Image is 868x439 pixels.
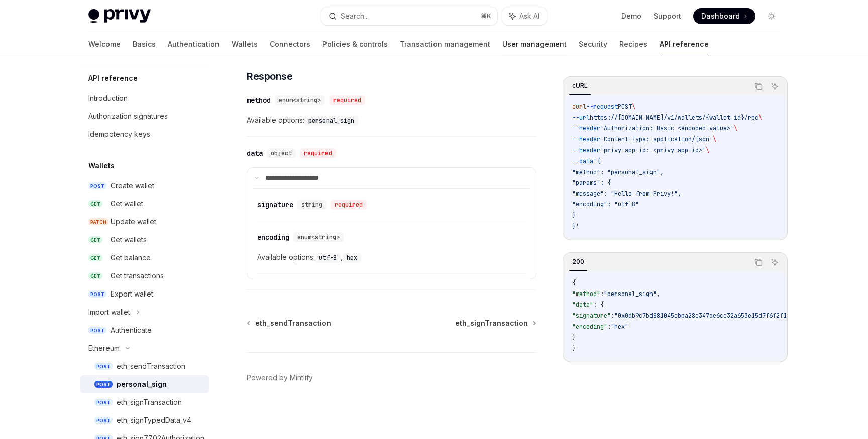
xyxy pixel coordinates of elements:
[600,290,604,298] span: :
[579,32,607,56] a: Security
[88,9,151,23] img: light logo
[768,256,781,269] button: Ask AI
[400,32,490,56] a: Transaction management
[481,12,491,20] span: ⌘ K
[88,236,102,244] span: GET
[768,80,781,93] button: Ask AI
[590,114,758,122] span: https://[DOMAIN_NAME]/v1/wallets/{wallet_id}/rpc
[270,32,310,56] a: Connectors
[572,312,611,320] span: "signature"
[572,323,607,331] span: "encoding"
[572,290,600,298] span: "method"
[248,318,331,328] a: eth_sendTransaction
[117,414,191,426] div: eth_signTypedData_v4
[88,342,120,354] div: Ethereum
[247,95,271,105] div: method
[80,285,209,303] a: POSTExport wallet
[519,11,539,21] span: Ask AI
[654,11,681,21] a: Support
[94,417,113,424] span: POST
[111,288,153,300] div: Export wallet
[80,195,209,213] a: GETGet wallet
[88,72,138,84] h5: API reference
[329,95,365,105] div: required
[80,267,209,285] a: GETGet transactions
[572,211,576,219] span: }
[600,135,713,143] span: 'Content-Type: application/json'
[315,253,341,263] code: utf-8
[572,190,681,198] span: "message": "Hello from Privy!",
[80,321,209,339] a: POSTAuthenticate
[572,333,576,341] span: }
[257,232,289,242] div: encoding
[604,290,657,298] span: "personal_sign"
[572,146,600,154] span: --header
[611,312,614,320] span: :
[600,146,706,154] span: 'privy-app-id: <privy-app-id>'
[586,103,618,111] span: --request
[660,32,709,56] a: API reference
[764,8,780,24] button: Toggle dark mode
[80,177,209,195] a: POSTCreate wallet
[331,200,367,210] div: required
[80,249,209,267] a: GETGet balance
[117,360,185,372] div: eth_sendTransaction
[80,375,209,393] a: POSTpersonal_sign
[111,324,152,336] div: Authenticate
[297,233,340,241] span: enum<string>
[94,399,113,406] span: POST
[758,114,762,122] span: \
[455,318,535,328] a: eth_signTransaction
[247,69,292,83] span: Response
[569,256,587,268] div: 200
[88,327,106,334] span: POST
[572,179,611,187] span: "params": {
[572,168,664,176] span: "method": "personal_sign",
[111,198,143,210] div: Get wallet
[111,234,147,246] div: Get wallets
[80,107,209,125] a: Authorization signatures
[88,290,106,298] span: POST
[657,290,660,298] span: ,
[300,148,336,158] div: required
[88,160,115,172] h5: Wallets
[734,124,737,132] span: \
[247,148,263,158] div: data
[247,114,536,126] span: Available options:
[701,11,740,21] span: Dashboard
[80,411,209,429] a: POSTeth_signTypedData_v4
[619,32,647,56] a: Recipes
[572,222,579,230] span: }'
[572,135,600,143] span: --header
[80,89,209,107] a: Introduction
[343,253,361,263] code: hex
[80,393,209,411] a: POSTeth_signTransaction
[572,124,600,132] span: --header
[502,7,547,25] button: Ask AI
[88,272,102,280] span: GET
[341,10,369,22] div: Search...
[88,254,102,262] span: GET
[255,318,331,328] span: eth_sendTransaction
[111,216,156,228] div: Update wallet
[572,114,590,122] span: --url
[713,135,716,143] span: \
[301,201,322,209] span: string
[279,96,321,104] span: enum<string>
[133,32,156,56] a: Basics
[322,32,388,56] a: Policies & controls
[752,256,765,269] button: Copy the contents from the code block
[304,116,358,126] code: personal_sign
[117,378,167,390] div: personal_sign
[572,200,639,208] span: "encoding": "utf-8"
[80,231,209,249] a: GETGet wallets
[111,270,164,282] div: Get transactions
[80,125,209,143] a: Idempotency keys
[232,32,258,56] a: Wallets
[257,200,293,210] div: signature
[455,318,528,328] span: eth_signTransaction
[632,103,635,111] span: \
[247,373,313,383] a: Powered by Mintlify
[572,157,593,165] span: --data
[168,32,220,56] a: Authentication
